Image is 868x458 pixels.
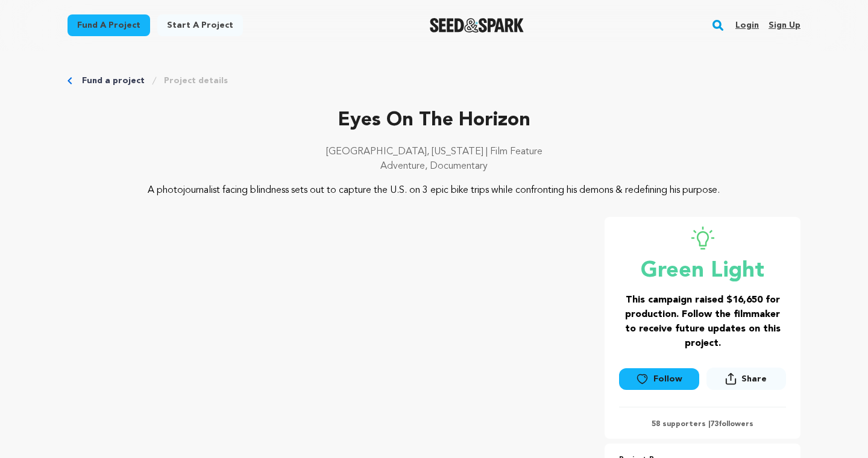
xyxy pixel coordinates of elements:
[706,368,786,390] button: Share
[619,368,699,390] a: Follow
[430,18,524,33] a: Seed&Spark Homepage
[141,183,728,198] p: A photojournalist facing blindness sets out to capture the U.S. on 3 epic bike trips while confro...
[82,75,145,87] a: Fund a project
[706,368,786,395] span: Share
[68,106,800,135] p: Eyes On The Horizon
[741,373,767,385] span: Share
[710,421,719,428] span: 73
[68,75,800,87] div: Breadcrumb
[735,16,759,35] a: Login
[619,259,786,283] p: Green Light
[619,293,786,351] h3: This campaign raised $16,650 for production. Follow the filmmaker to receive future updates on th...
[68,145,800,159] p: [GEOGRAPHIC_DATA], [US_STATE] | Film Feature
[619,419,786,429] p: 58 supporters | followers
[430,18,524,33] img: Seed&Spark Logo Dark Mode
[769,16,800,35] a: Sign up
[164,75,228,87] a: Project details
[68,14,150,36] a: Fund a project
[68,159,800,174] p: Adventure, Documentary
[157,14,243,36] a: Start a project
